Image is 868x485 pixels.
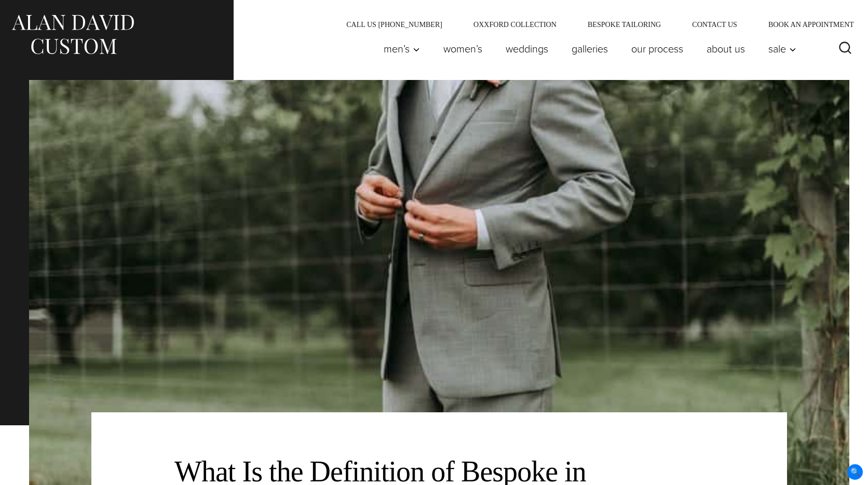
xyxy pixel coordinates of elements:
[458,21,572,28] a: Oxxford Collection
[753,21,858,28] a: Book an Appointment
[560,38,620,59] a: Galleries
[847,464,863,480] span: 🔍
[10,11,135,58] img: Alan David Custom
[494,38,560,59] a: weddings
[432,38,494,59] a: Women’s
[833,36,858,61] button: View Search Form
[331,21,858,28] nav: Secondary Navigation
[695,38,757,59] a: About Us
[372,38,802,59] nav: Primary Navigation
[676,21,753,28] a: Contact Us
[620,38,695,59] a: Our Process
[331,21,458,28] a: Call Us [PHONE_NUMBER]
[768,44,796,54] span: Sale
[384,44,420,54] span: Men’s
[572,21,676,28] a: Bespoke Tailoring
